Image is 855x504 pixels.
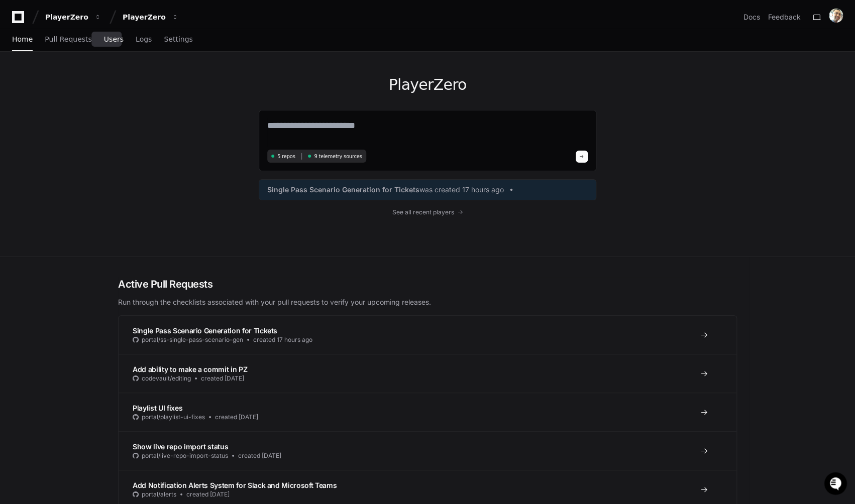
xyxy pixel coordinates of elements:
[133,404,182,412] span: Playlist UI fixes
[133,365,247,373] span: Add ability to make a commit in PZ
[142,452,228,460] span: portal/live-repo-import-status
[768,12,801,22] button: Feedback
[267,185,419,195] span: Single Pass Scenario Generation for Tickets
[133,326,277,335] span: Single Pass Scenario Generation for Tickets
[171,78,183,90] button: Start new chat
[104,28,124,51] a: Users
[119,431,736,470] a: Show live repo import statusportal/live-repo-import-statuscreated [DATE]
[829,9,843,23] img: avatar
[34,75,165,85] div: Start new chat
[743,12,760,22] a: Docs
[136,28,152,51] a: Logs
[142,413,205,421] span: portal/playlist-ui-fixes
[119,316,736,354] a: Single Pass Scenario Generation for Ticketsportal/ss-single-pass-scenario-gencreated 17 hours ago
[253,336,312,344] span: created 17 hours ago
[259,76,596,94] h1: PlayerZero
[136,36,152,42] span: Logs
[118,297,737,307] p: Run through the checklists associated with your pull requests to verify your upcoming releases.
[119,393,736,431] a: Playlist UI fixesportal/playlist-ui-fixescreated [DATE]
[142,336,243,344] span: portal/ss-single-pass-scenario-gen
[142,490,176,498] span: portal/alerts
[215,413,258,421] span: created [DATE]
[419,185,504,195] span: was created 17 hours ago
[118,277,737,291] h2: Active Pull Requests
[277,153,295,160] span: 5 repos
[119,354,736,393] a: Add ability to make a commit in PZcodevault/editingcreated [DATE]
[34,85,131,93] div: We're offline, we'll be back soon
[41,8,105,26] button: PlayerZero
[45,36,91,42] span: Pull Requests
[71,105,122,113] a: Powered byPylon
[45,28,91,51] a: Pull Requests
[10,10,30,30] img: PlayerZero
[142,374,191,383] span: codevault/editing
[100,105,122,113] span: Pylon
[164,28,192,51] a: Settings
[164,36,192,42] span: Settings
[133,442,228,451] span: Show live repo import status
[823,471,850,498] iframe: Open customer support
[259,208,596,216] a: See all recent players
[10,40,183,56] div: Welcome
[392,208,454,216] span: See all recent players
[201,374,244,383] span: created [DATE]
[238,452,281,460] span: created [DATE]
[267,185,588,195] a: Single Pass Scenario Generation for Ticketswas created 17 hours ago
[133,481,337,489] span: Add Notification Alerts System for Slack and Microsoft Teams
[123,12,166,22] div: PlayerZero
[45,12,88,22] div: PlayerZero
[104,36,124,42] span: Users
[10,75,28,93] img: 1736555170064-99ba0984-63c1-480f-8ee9-699278ef63ed
[12,28,33,51] a: Home
[12,36,33,42] span: Home
[314,153,362,160] span: 9 telemetry sources
[119,8,183,26] button: PlayerZero
[186,490,230,498] span: created [DATE]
